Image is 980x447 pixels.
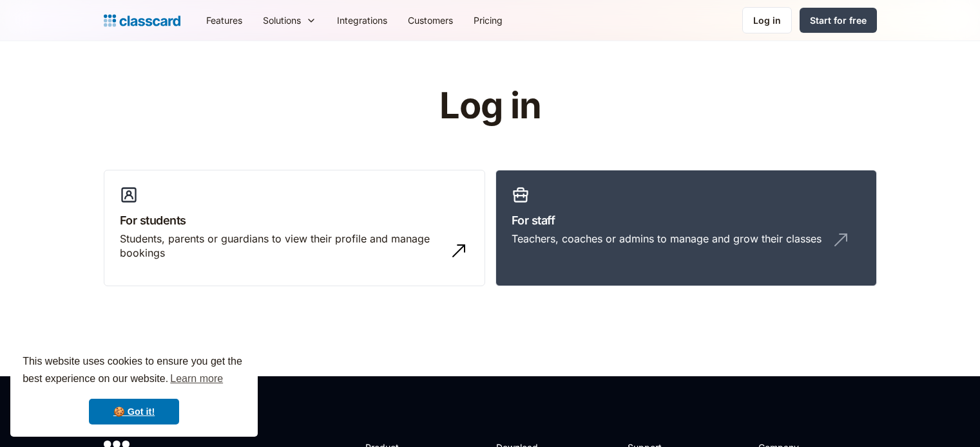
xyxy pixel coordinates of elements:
[253,6,327,35] div: Solutions
[168,369,225,388] a: learn more about cookies
[89,399,179,424] a: dismiss cookie message
[10,342,258,437] div: cookieconsent
[104,12,180,30] a: Logo
[512,212,861,229] h3: For staff
[463,6,513,35] a: Pricing
[495,170,877,287] a: For staffTeachers, coaches or admins to manage and grow their classes
[263,14,301,27] div: Solutions
[512,232,821,246] div: Teachers, coaches or admins to manage and grow their classes
[285,86,695,126] h1: Log in
[398,6,463,35] a: Customers
[120,212,469,229] h3: For students
[120,232,443,260] div: Students, parents or guardians to view their profile and manage bookings
[800,8,877,33] a: Start for free
[104,170,485,287] a: For studentsStudents, parents or guardians to view their profile and manage bookings
[196,6,253,35] a: Features
[742,7,792,33] a: Log in
[810,14,867,27] div: Start for free
[327,6,398,35] a: Integrations
[753,14,781,27] div: Log in
[23,354,245,388] span: This website uses cookies to ensure you get the best experience on our website.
